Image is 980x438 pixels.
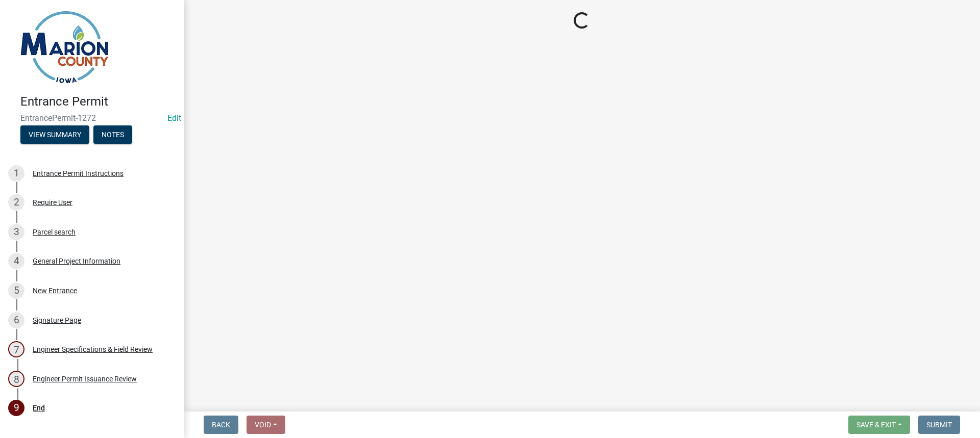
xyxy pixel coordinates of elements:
[247,416,285,434] button: Void
[8,312,24,328] div: 6
[33,199,72,206] div: Require User
[8,224,24,240] div: 3
[33,346,153,353] div: Engineer Specifications & Field Review
[8,371,24,387] div: 8
[255,421,271,429] span: Void
[856,421,896,429] span: Save & Exit
[33,257,120,265] div: General Project Information
[8,253,24,269] div: 4
[33,228,76,236] div: Parcel search
[212,421,230,429] span: Back
[20,94,176,109] h4: Entrance Permit
[33,287,77,294] div: New Entrance
[918,416,960,434] button: Submit
[20,131,89,139] wm-modal-confirm: Summary
[167,113,181,123] wm-modal-confirm: Edit Application Number
[8,282,24,299] div: 5
[93,131,132,139] wm-modal-confirm: Notes
[33,404,45,411] div: End
[848,416,910,434] button: Save & Exit
[33,170,124,177] div: Entrance Permit Instructions
[20,113,163,123] span: EntrancePermit-1272
[8,400,24,416] div: 9
[926,421,952,429] span: Submit
[93,125,132,144] button: Notes
[8,194,24,211] div: 2
[33,317,81,324] div: Signature Page
[167,113,181,123] a: Edit
[20,11,109,84] img: Marion County, Iowa
[8,341,24,357] div: 7
[204,416,238,434] button: Back
[20,125,89,144] button: View Summary
[33,375,137,382] div: Engineer Permit Issuance Review
[8,165,24,182] div: 1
